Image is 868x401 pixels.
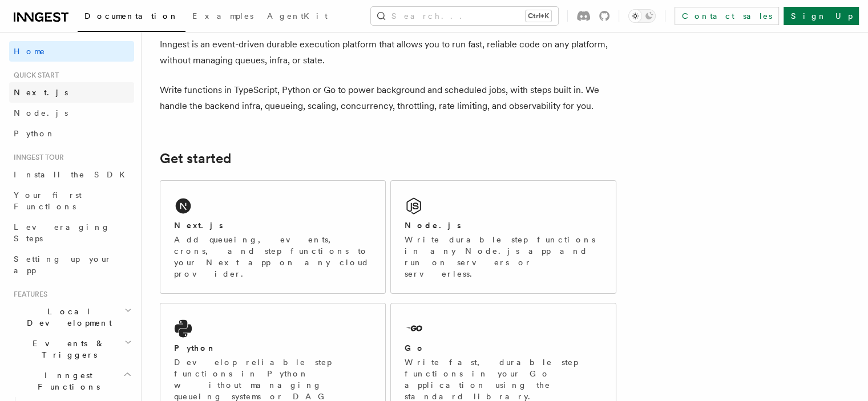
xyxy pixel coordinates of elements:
[9,153,64,162] span: Inngest tour
[675,7,779,25] a: Contact sales
[9,41,134,62] a: Home
[160,82,616,114] p: Write functions in TypeScript, Python or Go to power background and scheduled jobs, with steps bu...
[405,220,461,231] h2: Node.js
[192,11,253,21] span: Examples
[9,365,134,397] button: Inngest Functions
[160,180,386,294] a: Next.jsAdd queueing, events, crons, and step functions to your Next app on any cloud provider.
[14,222,110,243] span: Leveraging Steps
[9,306,124,329] span: Local Development
[9,82,134,103] a: Next.js
[185,3,260,31] a: Examples
[84,11,179,21] span: Documentation
[14,170,132,179] span: Install the SDK
[9,164,134,185] a: Install the SDK
[9,103,134,123] a: Node.js
[405,342,425,354] h2: Go
[784,7,859,25] a: Sign Up
[371,7,558,25] button: Search...Ctrl+K
[9,301,134,333] button: Local Development
[9,71,59,80] span: Quick start
[260,3,334,31] a: AgentKit
[9,123,134,144] a: Python
[9,338,124,361] span: Events & Triggers
[160,151,231,167] a: Get started
[9,249,134,281] a: Setting up your app
[9,217,134,249] a: Leveraging Steps
[14,108,68,118] span: Node.js
[78,3,185,32] a: Documentation
[405,234,602,280] p: Write durable step functions in any Node.js app and run on servers or serverless.
[160,37,616,68] p: Inngest is an event-driven durable execution platform that allows you to run fast, reliable code ...
[9,185,134,217] a: Your first Functions
[9,333,134,365] button: Events & Triggers
[14,129,55,138] span: Python
[14,191,82,211] span: Your first Functions
[174,342,216,354] h2: Python
[628,9,656,23] button: Toggle dark mode
[390,180,616,294] a: Node.jsWrite durable step functions in any Node.js app and run on servers or serverless.
[14,46,46,57] span: Home
[14,254,112,275] span: Setting up your app
[526,10,551,22] kbd: Ctrl+K
[9,290,47,299] span: Features
[174,234,372,280] p: Add queueing, events, crons, and step functions to your Next app on any cloud provider.
[267,11,328,21] span: AgentKit
[14,88,68,97] span: Next.js
[174,220,223,231] h2: Next.js
[9,370,123,392] span: Inngest Functions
